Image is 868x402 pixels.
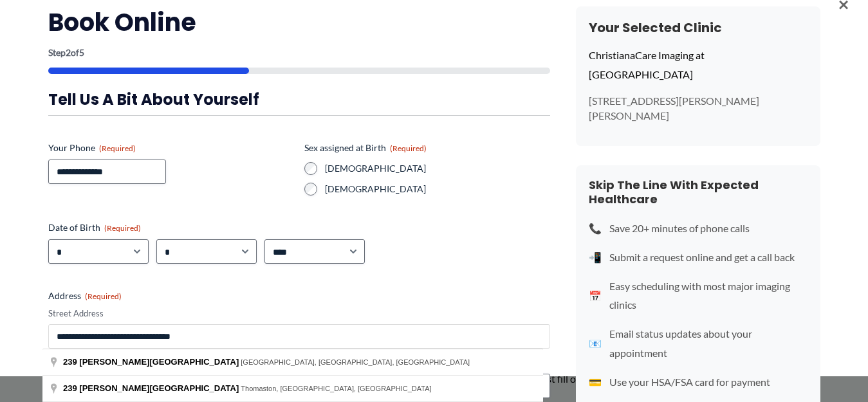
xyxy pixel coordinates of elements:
[63,357,77,367] span: 239
[241,385,431,392] span: Thomaston, [GEOGRAPHIC_DATA], [GEOGRAPHIC_DATA]
[63,383,77,393] span: 239
[99,143,136,153] span: (Required)
[48,89,550,109] h3: Tell us a bit about yourself
[79,47,84,58] span: 5
[79,357,239,367] span: [PERSON_NAME][GEOGRAPHIC_DATA]
[589,19,808,36] h3: Your Selected Clinic
[85,291,122,301] span: (Required)
[589,219,602,238] span: 📞
[589,178,808,206] h4: Skip The Line With Expected Healthcare
[589,286,602,306] span: 📅
[589,372,808,392] li: Use your HSA/FSA card for payment
[325,162,550,175] label: [DEMOGRAPHIC_DATA]
[66,47,71,58] span: 2
[48,6,550,38] h2: Book Online
[589,46,808,84] p: ChristianaCare Imaging at [GEOGRAPHIC_DATA]
[241,358,470,366] span: [GEOGRAPHIC_DATA], [GEOGRAPHIC_DATA], [GEOGRAPHIC_DATA]
[325,183,550,196] label: [DEMOGRAPHIC_DATA]
[589,219,808,238] li: Save 20+ minutes of phone calls
[589,277,808,315] li: Easy scheduling with most major imaging clinics
[390,143,427,153] span: (Required)
[589,334,602,353] span: 📧
[48,142,294,154] label: Your Phone
[48,289,122,302] legend: Address
[589,248,602,267] span: 📲
[48,48,550,57] p: Step of
[589,248,808,267] li: Submit a request online and get a call back
[589,94,808,123] p: [STREET_ADDRESS][PERSON_NAME][PERSON_NAME]
[48,221,141,234] legend: Date of Birth
[304,142,427,154] legend: Sex assigned at Birth
[589,324,808,362] li: Email status updates about your appointment
[104,223,141,233] span: (Required)
[589,372,602,392] span: 💳
[48,307,550,320] label: Street Address
[79,383,239,393] span: [PERSON_NAME][GEOGRAPHIC_DATA]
